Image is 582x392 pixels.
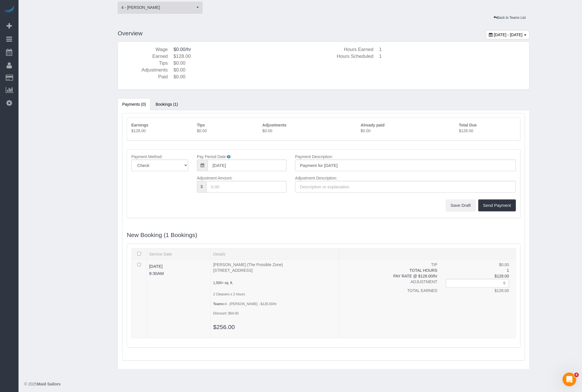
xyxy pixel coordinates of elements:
[173,53,319,60] dd: $128.00
[173,73,319,80] dd: $0.00
[361,123,385,127] strong: Already paid
[341,268,442,273] div: TOTAL HOURS
[295,181,516,193] input: Description or explanation
[131,128,188,134] p: $128.00
[151,98,183,110] a: Bookings (1)
[118,2,203,13] ol: 4 - Diana Zubieta
[122,60,168,67] dt: Tips
[341,288,442,293] div: TOTAL EARNED
[131,154,163,159] span: Payment Method:
[173,67,319,73] dd: $0.00
[341,273,442,279] div: PAY RATE @ $128.00/hr
[442,273,513,279] div: $128.00
[211,248,339,259] th: Details
[122,73,168,80] dt: Paid
[459,123,477,127] strong: Total Due
[213,324,235,330] span: $256.00
[173,47,191,52] a: $0.00/hr
[131,123,148,127] strong: Earnings
[442,262,513,268] div: $0.00
[328,46,373,53] dt: Hours Earned
[3,6,15,14] img: Automaid Logo
[197,181,206,193] span: $
[262,128,352,134] p: $0.00
[379,46,525,53] dd: 1
[24,381,576,387] div: © 2025
[147,259,211,338] td: Name
[478,199,516,211] button: Send Payment
[213,311,238,315] small: Discount: $64.00
[494,32,523,37] span: [DATE] - [DATE]
[341,262,442,268] div: TIP
[118,30,530,39] h3: Overview
[459,128,516,134] p: $128.00
[149,271,208,276] h4: 8:30AM
[197,154,230,159] span: Pay Period Date:
[206,181,287,193] input: 0.00
[295,154,333,159] span: Payment Description:
[118,13,490,15] div: Tags
[122,53,168,60] dt: Earned
[211,259,339,338] td: Price
[563,373,576,386] iframe: Intercom live chat
[122,46,168,53] dt: Wage
[173,60,319,67] dd: $0.00
[149,264,208,269] h4: [DATE]
[213,302,225,306] strong: Teams:
[442,268,513,273] div: 1
[213,292,245,296] small: 2 Cleaners x 2 Hours
[213,281,336,285] h5: 1,500+ sq. ft.
[328,53,373,60] dt: Hours Scheduled
[197,176,232,180] span: Adjustment Amount:
[341,279,442,285] div: ADJUSTMENT
[339,259,516,338] td: Details
[37,382,60,386] strong: Maid Sailors
[122,67,168,73] dt: Adjustments
[442,288,513,293] div: $128.00
[197,123,205,127] strong: Tips
[213,302,277,306] small: 4 - [PERSON_NAME] - $128.00/hr
[127,232,197,238] span: New Booking (1 Bookings)
[446,199,476,211] button: Save Draft
[574,373,579,377] span: 4
[379,53,525,60] dd: 1
[147,248,211,259] th: Service Date
[118,98,150,110] a: Payments (0)
[213,324,236,330] a: $256.00
[361,128,450,134] p: $0.00
[262,123,287,127] strong: Adjustments
[121,5,195,10] span: 4 - [PERSON_NAME]
[490,13,530,22] a: Back to Teams List
[197,128,254,134] p: $0.00
[118,2,203,13] button: 4 - [PERSON_NAME]
[295,176,337,180] span: Adjustment Description:
[149,264,208,276] a: [DATE] 8:30AM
